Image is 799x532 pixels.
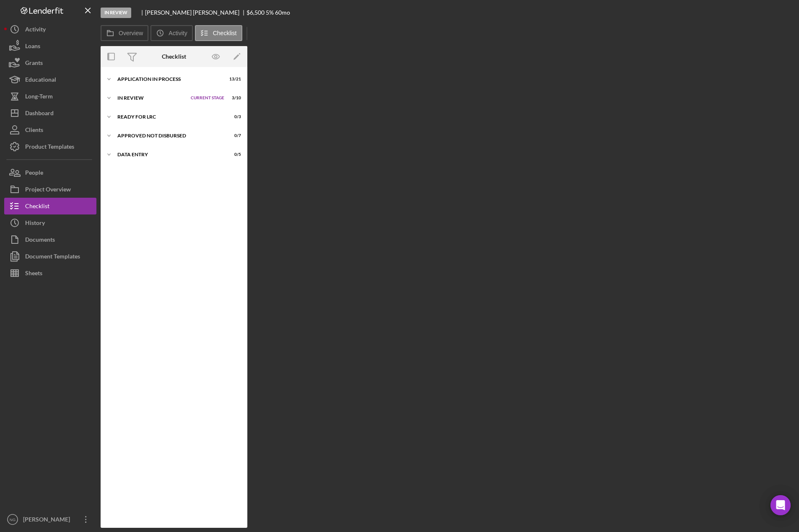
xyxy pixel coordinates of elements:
[4,38,96,54] button: Loans
[226,96,241,101] div: 3 / 10
[4,54,96,71] button: Grants
[25,248,80,267] div: Document Templates
[4,511,96,528] button: NG[PERSON_NAME]
[4,88,96,105] button: Long-Term
[191,96,224,101] span: Current Stage
[226,152,241,157] div: 0 / 5
[25,164,43,183] div: People
[25,231,55,250] div: Documents
[226,133,241,138] div: 0 / 7
[117,133,220,138] div: Approved Not Disbursed
[25,138,74,157] div: Product Templates
[4,214,96,231] button: History
[4,105,96,121] button: Dashboard
[226,114,241,119] div: 0 / 3
[25,71,56,90] div: Educational
[770,495,791,515] div: Open Intercom Messenger
[150,25,192,41] button: Activity
[25,88,53,107] div: Long-Term
[25,54,43,73] div: Grants
[117,77,220,82] div: Application In Process
[4,121,96,138] button: Clients
[266,9,274,16] div: 5 %
[25,181,71,200] div: Project Overview
[25,265,42,284] div: Sheets
[4,71,96,88] button: Educational
[21,511,75,530] div: [PERSON_NAME]
[246,9,265,16] span: $6,500
[275,9,290,16] div: 60 mo
[117,96,187,101] div: In Review
[162,53,186,60] div: Checklist
[4,138,96,155] button: Product Templates
[4,248,96,265] button: Document Templates
[4,21,96,38] button: Activity
[25,198,49,217] div: Checklist
[25,105,54,124] div: Dashboard
[195,25,242,41] button: Checklist
[4,265,96,281] button: Sheets
[226,77,241,82] div: 13 / 21
[4,198,96,214] button: Checklist
[101,8,131,18] div: In Review
[213,30,237,36] label: Checklist
[4,164,96,181] button: People
[117,114,220,119] div: Ready for LRC
[119,30,143,36] label: Overview
[10,517,16,522] text: NG
[4,231,96,248] button: Documents
[25,121,43,140] div: Clients
[145,9,246,16] div: [PERSON_NAME] [PERSON_NAME]
[25,21,46,40] div: Activity
[101,25,148,41] button: Overview
[4,181,96,198] button: Project Overview
[169,30,187,36] label: Activity
[25,38,40,57] div: Loans
[117,152,220,157] div: Data Entry
[25,214,45,233] div: History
